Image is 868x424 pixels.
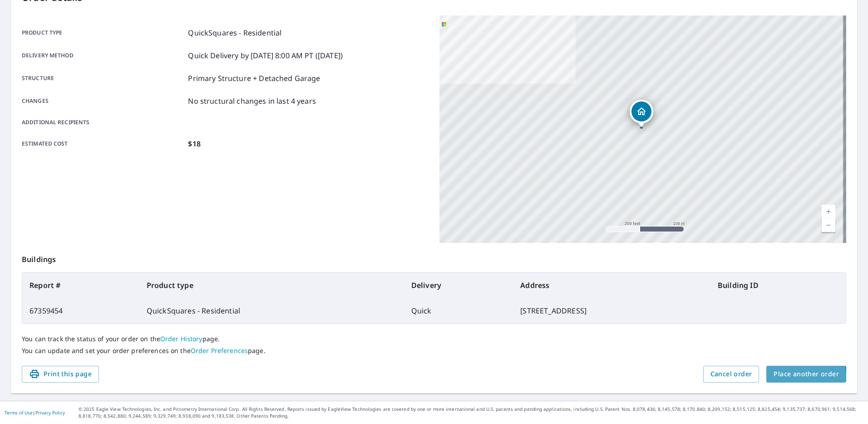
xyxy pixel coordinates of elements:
p: Primary Structure + Detached Garage [188,73,320,84]
span: Place another order [774,368,839,380]
a: Order Preferences [191,346,248,355]
p: Quick Delivery by [DATE] 8:00 AM PT ([DATE]) [188,50,343,61]
td: QuickSquares - Residential [139,298,404,323]
div: Dropped pin, building 1, Residential property, 14545 Flatiron Clf San Antonio, TX 78253 [630,100,653,128]
td: [STREET_ADDRESS] [513,298,710,323]
p: Changes [22,96,184,106]
button: Print this page [22,366,99,383]
p: You can update and set your order preferences on the page. [22,347,846,355]
p: Estimated cost [22,138,184,149]
p: No structural changes in last 4 years [188,96,316,106]
span: Print this page [29,368,92,380]
th: Delivery [404,273,513,298]
p: $18 [188,138,200,149]
th: Address [513,273,710,298]
td: 67359454 [22,298,139,323]
p: © 2025 Eagle View Technologies, Inc. and Pictometry International Corp. All Rights Reserved. Repo... [79,406,863,419]
a: Current Level 17, Zoom In [822,205,835,218]
th: Building ID [710,273,846,298]
p: | [5,410,65,415]
button: Cancel order [703,366,759,383]
a: Current Level 17, Zoom Out [822,218,835,232]
p: Delivery method [22,50,184,61]
p: QuickSquares - Residential [188,27,281,38]
p: You can track the status of your order on the page. [22,335,846,343]
span: Cancel order [710,368,752,380]
p: Structure [22,73,184,84]
th: Report # [22,273,139,298]
a: Terms of Use [5,409,33,416]
p: Additional recipients [22,118,184,126]
a: Privacy Policy [35,409,65,416]
th: Product type [139,273,404,298]
p: Product type [22,27,184,38]
button: Place another order [766,366,846,383]
td: Quick [404,298,513,323]
p: Buildings [22,243,846,272]
a: Order History [160,334,202,343]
